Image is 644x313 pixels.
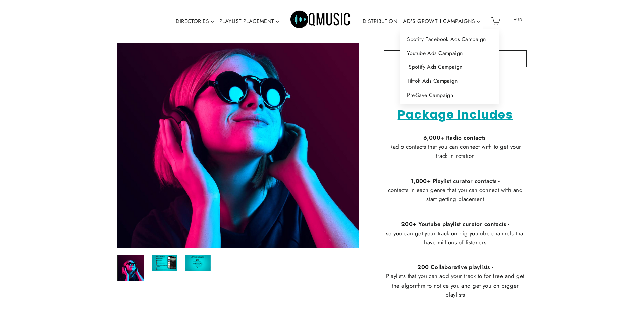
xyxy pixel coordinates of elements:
strong: 6,000+ Radio contacts [423,134,486,142]
span: Radio contacts that you can connect with to get your track in rotation [389,143,521,160]
span: Package Includes [398,106,513,123]
img: Reach out confidently and build relationships that will get you on those playlists and get those ... [185,255,211,271]
a: Youtube Ads Campaign [400,46,499,60]
img: Aspiring Pack [118,255,144,281]
a: PLAYLIST PLACEMENT [217,14,282,29]
a: Tiktok Ads Campaign [400,74,499,88]
div: contacts in each genre that you can connect with and start getting placement [384,167,527,204]
a: Spotify Ads Campaign [400,60,499,74]
strong: 1,000+ Playlist curator contacts - [411,177,500,185]
div: so you can get your track on big youtube channels that have millions of listeners [384,210,527,247]
a: More payment options [384,85,527,94]
a: DIRECTORIES [173,14,217,29]
img: Q Music Promotions [290,6,351,36]
strong: 200 Collaborative playlists - [417,263,493,271]
button: Add to cart [384,50,527,67]
a: DISTRIBUTION [360,14,400,29]
a: Pre-Save Campaign [400,88,499,102]
strong: 200+ Youtube playlist curator contacts - [401,220,509,228]
span: AUD [505,15,531,25]
a: Spotify Facebook Ads Campaign [400,32,499,46]
div: Playlists that you can add your track to for free and get the algorithm to notice you and get you... [384,254,527,299]
img: get INSTANT ACCESS to the CONTACT DETAILS of over 1,000 Spotify and Apple Music playlist curators... [152,255,177,271]
div: Primary [153,2,489,41]
a: AD'S GROWTH CAMPAIGNS [400,14,483,29]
